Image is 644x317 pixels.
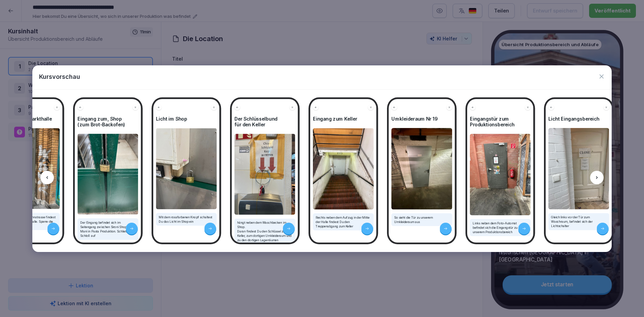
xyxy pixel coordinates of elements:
[39,72,80,81] p: Kursvorschau
[313,128,374,210] img: Bild und Text Vorschau
[77,134,138,215] img: Bild und Text Vorschau
[470,116,531,127] h4: Eingangstür zum Produktionsbereich
[234,116,295,127] h4: Der Schlüsselbund für den Keller
[316,215,371,228] p: Rechts neben dem Aufzug in der Mitte der Halle findest Du den Treppenabgang zum Keller
[156,128,217,209] img: Bild und Text Vorschau
[473,221,528,234] p: Links neben dem Foto-Automat befindet sich die Eingangstür zu unserem Produktionsbereich
[551,215,607,228] p: Gleich links vor der Tür zum Waschraum, befindet sich der Lichtschalter
[234,134,295,215] img: Bild und Text Vorschau
[391,116,452,122] h4: Umkleideraum Nr 19
[394,215,450,224] p: So sieht die Tür zu unserem Umkleideraum aus
[156,116,217,122] h4: Licht im Shop
[548,128,609,209] img: Bild und Text Vorschau
[80,220,136,238] p: Der Eingang befindet sich im Seitengang zwischen Sironi Shop und Mani in Pasta Produktion. Schlie...
[2,215,57,228] p: Auf der Seite Eisenbahnstrasse findest Du den Eingang zur Halle. Sperre die Tür ganz recht auf.
[77,116,138,127] h4: Eingang zum, Shop (zum Brot-Backofen)
[313,116,374,122] h4: Eingang zum Keller
[548,116,609,122] h4: Licht Eingangsbereich
[159,215,214,224] p: Mit dem rosafarbenen Knopf schaltest Du das Licht im Shop ein
[470,134,531,215] img: Bild und Text Vorschau
[391,128,452,210] img: Bild und Text Vorschau
[237,220,293,242] p: hängt neben dem Waschbecken im Shop. Daran findest Du den Schlüssel zum Keller, zum dortigen Umkl...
